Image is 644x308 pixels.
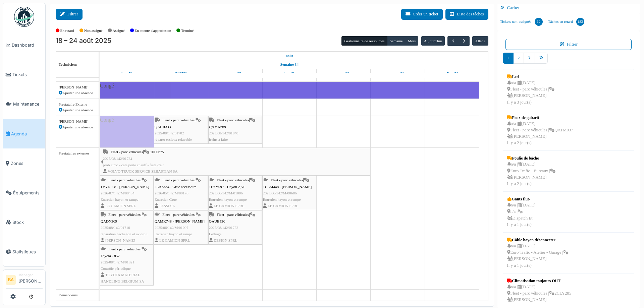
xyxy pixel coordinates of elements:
span: Statistiques [12,249,43,255]
span: Fleet - parc véhicules [271,178,303,182]
div: | [101,211,153,244]
div: | [155,177,207,209]
span: 2025/08/142/01716 [101,226,130,230]
button: Semaine [387,36,406,46]
label: En attente d'approbation [135,28,171,34]
a: 18 août 2025 [284,52,294,60]
span: Lettrage [209,232,221,236]
a: 23 août 2025 [390,69,406,77]
span: LE CAMION SPRL [105,204,136,208]
span: Dashboard [12,42,43,48]
a: 21 août 2025 [282,69,297,77]
label: Assigné [113,28,125,34]
button: Liste des tâches [445,9,488,20]
button: Aujourd'hui [421,36,445,46]
span: Zones [11,160,43,167]
li: [PERSON_NAME] [18,272,43,287]
div: | [209,211,261,244]
div: | [209,117,261,143]
span: 2025/08/142/01752 [209,226,238,230]
a: Poulie de bâche n/a |[DATE] Euro Trafic - Bureaux | [PERSON_NAME]Il y a 2 jour(s) [505,153,557,189]
button: Suivant [459,36,470,46]
div: Câble hayon déconnecter [507,237,569,243]
button: Filtrer [505,39,632,50]
span: 2025/08/142/01840 [209,131,238,135]
div: Cacher [497,3,640,13]
div: | [101,177,153,209]
a: Gants fluo n/a |[DATE] n/a | Dispatch EtIl y a 1 jour(s) [505,194,537,230]
div: n/a | [DATE] Euro Trafic - Bureaux | [PERSON_NAME] Il y a 2 jour(s) [507,161,555,187]
span: TOYOTA MATERIAL HANDLING BELGIUM SA [101,273,144,283]
span: 1ULM448 - [PERSON_NAME] [263,185,312,189]
label: Non assigné [84,28,103,34]
span: Fleet - parc véhicules [108,212,141,217]
span: 2EAZ664 - Grue accessoire [155,185,197,189]
span: Stock [12,219,43,226]
span: QADN369 [101,219,117,223]
button: Mois [405,36,419,46]
a: 24 août 2025 [444,69,460,77]
div: Poulie de bâche [507,155,555,161]
span: Fleet - parc véhicules [108,178,141,182]
div: Demandeurs [59,292,96,298]
span: Fleet - parc véhicules [217,118,249,122]
span: Fleet - parc véhicules [111,150,143,154]
span: Tickets [12,71,43,78]
span: 2025/08/142/01702 [155,131,184,135]
span: [PERSON_NAME] [105,238,135,242]
a: 19 août 2025 [173,69,189,77]
span: réparer essieux relavable [155,137,192,141]
span: Fleet - parc véhicules [162,212,195,217]
a: 18 août 2025 [120,69,134,77]
a: Tickets non-assignés [497,13,545,31]
div: [PERSON_NAME] [59,84,96,90]
a: 22 août 2025 [336,69,351,77]
a: BA Manager[PERSON_NAME] [6,272,43,289]
div: n/a | [DATE] Fleet - parc véhicules | QATM037 [PERSON_NAME] Il y a 2 jour(s) [507,121,573,146]
span: Entretien hayon et rampe [209,197,247,201]
span: Techniciens [59,62,77,66]
button: Gestionnaire de ressources [341,36,387,46]
span: Entretien Grue [155,197,177,201]
a: Statistiques [3,237,45,266]
a: 20 août 2025 [228,69,243,77]
span: 2025/08/142/01734 [103,157,132,161]
span: Fleet - parc véhicules [217,178,249,182]
span: prob airco - cale porte chauff - fuite d'air [103,163,164,167]
span: Agenda [11,131,43,137]
div: [PERSON_NAME] [59,119,96,124]
a: Led n/a |[DATE] Fleet - parc véhicules | [PERSON_NAME]Il y a 3 jour(s) [505,72,556,107]
div: Ajouter une absence [59,107,96,113]
div: Prestataire Externe [59,102,96,107]
span: 2026/05/142/M/00176 [155,191,189,195]
span: Congé [100,117,114,123]
span: LE CAMION SPRL [159,238,190,242]
span: QAMK748 - [PERSON_NAME] [155,219,205,223]
div: Ajouter une absence [59,90,96,96]
span: QAMK669 [209,125,226,129]
div: 12 [535,18,543,26]
span: 2025/06/142/M/01006 [209,191,243,195]
div: n/a | [DATE] Euro Trafic - Atelier - Garage | [PERSON_NAME] Il y a 1 jour(s) [507,243,569,269]
span: 2025/06/142/M/00686 [263,191,297,195]
a: Dashboard [3,30,45,60]
span: Fleet - parc véhicules [162,118,195,122]
span: 2025/06/142/M/01007 [155,226,189,230]
span: 1FYY597 - Hayon 2,5T [209,185,245,189]
div: | [103,149,370,175]
label: En retard [60,28,74,34]
button: Aller à [472,36,488,46]
a: 1 [503,53,514,64]
span: 2026/07/142/M/00434 [101,191,135,195]
div: Prestataires externes [59,150,96,156]
span: 2025/08/142/M/01321 [101,260,135,264]
span: Entretien hayon et rampe [101,197,139,201]
div: | [155,211,207,244]
span: Entretien hayon et rampe [155,232,193,236]
button: Précédent [447,36,459,46]
li: BA [6,275,16,285]
div: Led [507,74,555,80]
span: Congé [100,83,114,88]
button: Créer un ticket [401,9,443,20]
